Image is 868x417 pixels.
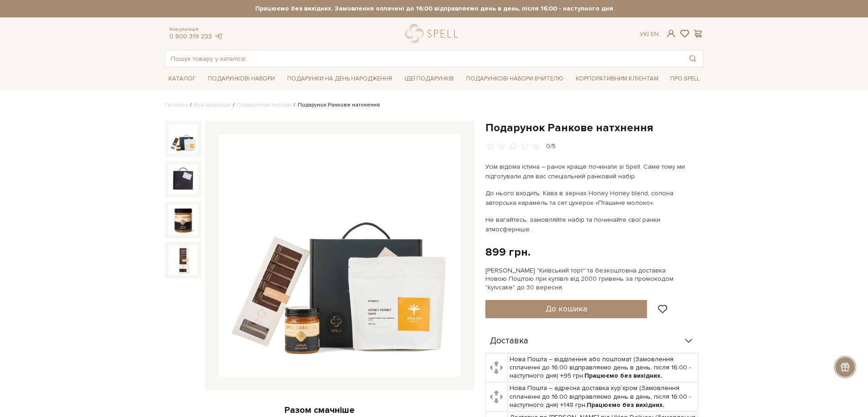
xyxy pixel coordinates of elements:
[165,5,704,13] strong: Працюємо без вихідних. Замовлення оплачені до 16:00 відправляємо день в день, після 16:00 - насту...
[401,72,458,86] a: Ідеї подарунків
[490,337,528,345] span: Доставка
[682,50,703,67] button: Пошук товару у каталозі
[204,72,279,86] a: Подарункові набори
[169,27,223,32] span: Консультація:
[168,205,198,234] img: Подарунок Ранкове натхнення
[587,401,664,409] b: Працюємо без вихідних.
[485,300,647,318] button: До кошика
[546,142,556,151] div: 0/5
[485,188,700,208] p: До нього входить: Кава в зернах Honey Honey blend, солона авторська карамель та сет цукерок «Пташ...
[485,245,531,259] div: 899 грн.
[165,102,188,108] a: Головна
[237,102,291,108] a: Подарункові набори
[572,72,662,86] a: Корпоративним клієнтам
[284,72,396,86] a: Подарунки на День народження
[169,32,212,40] a: 0 800 319 233
[651,30,659,38] a: En
[219,134,461,377] img: Подарунок Ранкове натхнення
[165,50,682,67] input: Пошук товару у каталозі
[584,372,662,380] b: Працюємо без вихідних.
[405,24,462,43] a: logo
[485,162,700,181] p: Усім відома істина – ранок краще починати зі Spell. Саме тому ми підготували для вас спеціальний ...
[647,30,649,38] span: |
[165,404,474,416] div: Разом смачніше
[485,215,700,234] p: Не вагайтесь, замовляйте набір та починайте свої ранки атмосферніше.
[546,304,587,314] span: До кошика
[194,102,231,108] a: Вся продукція
[165,72,200,86] a: Каталог
[640,30,659,38] div: Ук
[508,353,698,382] td: Нова Пошта – відділення або поштомат (Замовлення сплаченні до 16:00 відправляємо день в день, піс...
[214,32,223,40] a: telegram
[291,101,380,109] li: Подарунок Ранкове натхнення
[508,382,698,412] td: Нова Пошта – адресна доставка кур'єром (Замовлення сплаченні до 16:00 відправляємо день в день, п...
[168,165,198,194] img: Подарунок Ранкове натхнення
[168,124,198,154] img: Подарунок Ранкове натхнення
[485,267,704,292] div: [PERSON_NAME] "Київський торт" та безкоштовна доставка Новою Поштою при купівлі від 2000 гривень ...
[168,246,198,275] img: Подарунок Ранкове натхнення
[463,71,567,86] a: Подарункові набори Вчителю
[667,72,703,86] a: Про Spell
[485,121,704,135] h1: Подарунок Ранкове натхнення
